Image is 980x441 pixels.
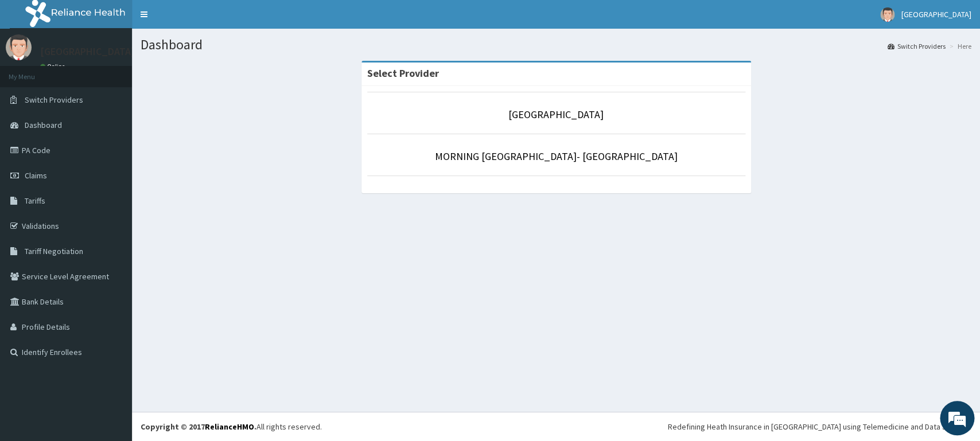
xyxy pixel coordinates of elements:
[141,37,971,52] h1: Dashboard
[60,64,193,79] div: Chat with us now
[141,422,256,432] strong: Copyright © 2017 .
[21,57,46,86] img: d_794563401_company_1708531726252_794563401
[367,67,439,80] strong: Select Provider
[880,7,895,22] img: User Image
[901,9,971,19] span: [GEOGRAPHIC_DATA]
[40,46,135,57] p: [GEOGRAPHIC_DATA]
[6,313,219,353] textarea: Type your message and hit 'Enter'
[40,63,68,71] a: Online
[668,421,971,432] div: Redefining Heath Insurance in [GEOGRAPHIC_DATA] using Telemedicine and Data Science!
[25,170,47,181] span: Claims
[25,196,45,206] span: Tariffs
[205,422,254,432] a: RelianceHMO
[132,412,980,441] footer: All rights reserved.
[947,41,971,51] li: Here
[435,150,678,163] a: MORNING [GEOGRAPHIC_DATA]- [GEOGRAPHIC_DATA]
[888,41,946,51] a: Switch Providers
[25,246,83,256] span: Tariff Negotiation
[25,120,62,130] span: Dashboard
[508,108,604,121] a: [GEOGRAPHIC_DATA]
[6,34,32,60] img: User Image
[67,145,158,260] span: We're online!
[25,95,83,105] span: Switch Providers
[188,6,216,33] div: Minimize live chat window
